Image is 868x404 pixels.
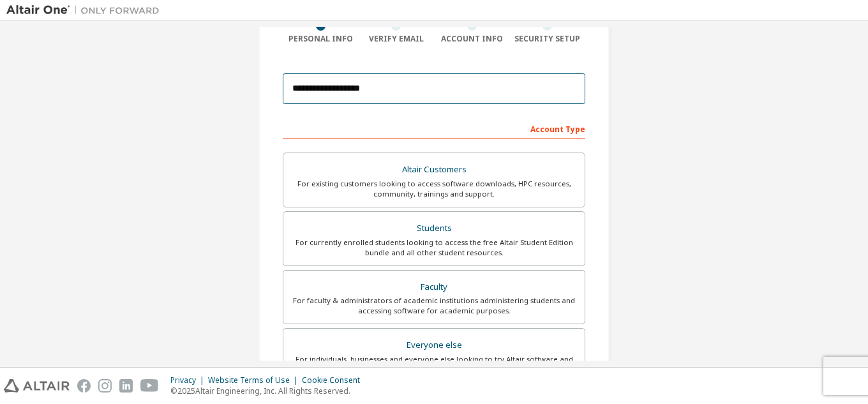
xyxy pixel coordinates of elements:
[291,161,577,179] div: Altair Customers
[291,179,577,199] div: For existing customers looking to access software downloads, HPC resources, community, trainings ...
[302,375,368,385] div: Cookie Consent
[170,375,208,385] div: Privacy
[98,379,112,393] img: instagram.svg
[291,237,577,258] div: For currently enrolled students looking to access the free Altair Student Edition bundle and all ...
[291,354,577,375] div: For individuals, businesses and everyone else looking to try Altair software and explore our prod...
[140,379,159,393] img: youtube.svg
[291,336,577,354] div: Everyone else
[434,34,510,44] div: Account Info
[77,379,91,393] img: facebook.svg
[283,34,359,44] div: Personal Info
[283,118,585,138] div: Account Type
[510,34,586,44] div: Security Setup
[119,379,133,393] img: linkedin.svg
[291,296,577,316] div: For faculty & administrators of academic institutions administering students and accessing softwa...
[6,4,166,17] img: Altair One
[291,278,577,296] div: Faculty
[170,385,368,396] p: © 2025 Altair Engineering, Inc. All Rights Reserved.
[291,220,577,237] div: Students
[208,375,302,385] div: Website Terms of Use
[359,34,435,44] div: Verify Email
[4,379,70,393] img: altair_logo.svg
